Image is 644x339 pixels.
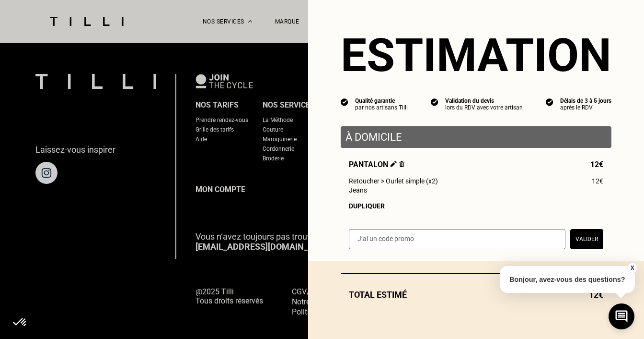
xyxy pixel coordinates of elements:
[560,104,611,111] div: après le RDV
[445,104,523,111] div: lors du RDV avec votre artisan
[431,97,438,106] img: icon list info
[570,229,603,249] button: Valider
[355,104,408,111] div: par nos artisans Tilli
[345,131,607,143] p: À domicile
[546,97,553,106] img: icon list info
[349,229,565,249] input: J‘ai un code promo
[592,177,603,185] span: 12€
[349,202,603,210] div: Dupliquer
[627,263,637,273] button: X
[445,97,523,104] div: Validation du devis
[341,97,348,106] img: icon list info
[500,266,635,293] p: Bonjour, avez-vous des questions?
[399,161,404,167] img: Supprimer
[560,97,611,104] div: Délais de 3 à 5 jours
[391,161,397,167] img: Éditer
[355,97,408,104] div: Qualité garantie
[341,290,611,300] div: Total estimé
[349,177,438,185] span: Retoucher > Ourlet simple (x2)
[349,160,404,169] span: Pantalon
[590,160,603,169] span: 12€
[341,28,611,82] section: Estimation
[349,186,367,194] span: Jeans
